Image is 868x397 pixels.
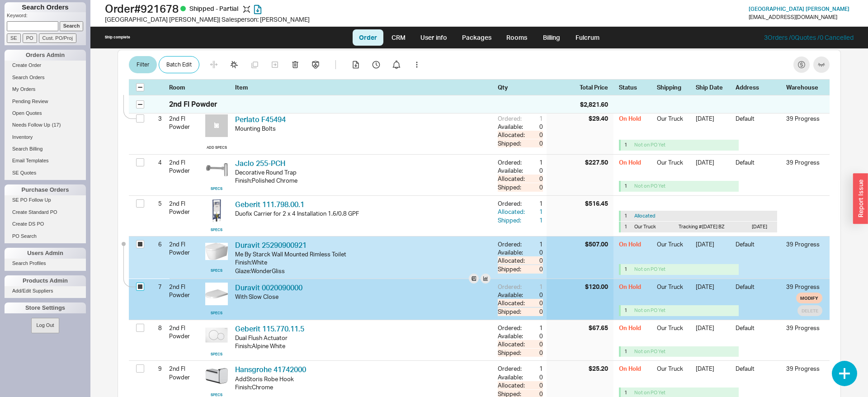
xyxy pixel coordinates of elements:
[498,373,527,381] div: Available:
[786,84,822,92] div: Warehouse
[169,196,202,219] div: 2nd Fl Powder
[498,307,527,316] div: Shipped:
[527,307,543,316] div: 0
[498,208,527,216] div: Allocated:
[151,155,162,170] div: 4
[657,114,690,127] div: Our Truck
[5,144,86,154] a: Search Billing
[151,196,162,211] div: 5
[498,265,527,273] div: Shipped:
[169,111,202,134] div: 2nd Fl Powder
[211,311,222,316] a: SPECS
[211,268,222,273] a: SPECS
[624,142,631,148] div: 1
[5,184,86,195] div: Purchase Orders
[235,267,491,275] div: Glaze : WonderGliss
[580,100,608,109] div: $2,821.60
[5,156,86,165] a: Email Templates
[498,216,527,224] div: Shipped:
[31,318,59,333] button: Log Out
[527,340,543,348] div: 0
[498,283,527,291] div: Ordered:
[166,60,192,71] span: Batch Edit
[5,85,86,94] a: My Orders
[498,291,527,299] div: Available:
[189,5,240,12] span: Shipped - Partial
[498,256,527,265] div: Allocated:
[414,29,454,46] a: User info
[696,283,730,293] div: [DATE]
[527,131,543,139] div: 0
[235,334,491,342] div: Dual Flush Actuator
[786,158,822,166] div: 39 Progress
[12,122,50,128] span: Needs Follow Up
[52,122,61,128] span: ( 17 )
[624,307,631,314] div: 1
[534,373,543,381] div: 0
[498,114,527,123] div: Ordered:
[39,33,76,43] input: Cust. PO/Proj
[634,348,665,354] span: Not on PO Yet
[800,294,818,302] span: Modify
[634,213,656,219] button: Allocated
[498,139,527,147] div: Shipped:
[634,266,665,272] span: Not on PO Yet
[527,324,543,332] div: 1
[527,208,543,216] div: 1
[235,258,491,266] div: Finish : White
[796,293,822,303] button: Modify
[696,114,730,127] div: [DATE]
[235,124,491,132] div: Mounting Bolts
[634,142,665,148] span: Not on PO Yet
[5,195,86,205] a: SE PO Follow Up
[619,114,651,127] div: On Hold
[619,240,651,251] div: On Hold
[786,283,822,291] div: 39 Progress
[5,286,86,296] a: Add/Edit Suppliers
[527,175,543,183] div: 0
[169,279,202,302] div: 2nd Fl Powder
[749,14,837,20] div: [EMAIL_ADDRESS][DOMAIN_NAME]
[536,29,567,46] a: Billing
[736,324,781,334] div: Default
[498,340,527,348] div: Allocated:
[696,324,730,334] div: [DATE]
[527,256,543,265] div: 0
[5,275,86,286] div: Products Admin
[498,183,527,191] div: Shipped:
[498,175,527,183] div: Allocated:
[105,35,130,40] div: Ship complete
[151,111,162,126] div: 3
[527,199,543,208] div: 1
[786,240,822,248] div: 39 Progress
[159,57,199,74] button: Batch Edit
[5,248,86,259] div: Users Admin
[205,158,228,181] img: 255-_JACLO___Catalog_Picture_gx20ip
[749,6,849,12] a: [GEOGRAPHIC_DATA] [PERSON_NAME]
[235,115,286,124] a: Perlato F45494
[580,84,613,92] div: Total Price
[585,240,608,248] div: $507.00
[736,240,781,251] div: Default
[569,29,606,46] a: Fulcrum
[589,114,608,123] div: $29.40
[498,248,527,256] div: Available:
[736,114,781,127] div: Default
[5,302,86,313] div: Store Settings
[749,5,849,12] span: [GEOGRAPHIC_DATA] [PERSON_NAME]
[169,361,202,384] div: 2nd Fl Powder
[235,365,306,374] a: Hansgrohe 41742000
[169,84,202,92] div: Room
[527,381,543,389] div: 0
[696,84,730,92] div: Ship Date
[498,299,527,307] div: Allocated:
[657,364,690,374] div: Our Truck
[205,364,228,387] img: crjtdfi1dqxdnwbfuehy_mzq5sm
[129,57,157,74] button: Filter
[235,293,491,301] div: With Slow Close
[498,216,543,224] button: Shipped:1
[205,199,228,222] img: 111.798.00.1_hivkil
[235,84,494,92] div: Item
[534,166,543,175] div: 0
[235,383,491,391] div: Finish : Chrome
